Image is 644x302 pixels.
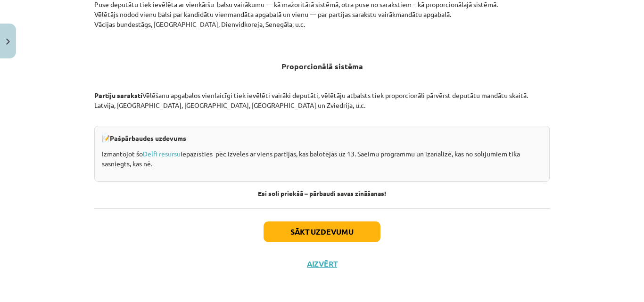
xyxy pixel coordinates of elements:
p: Izmantojot šo iepazīsties pēc izvēles ar viens partijas, kas balotējās uz 13. Saeimu programmu un... [102,149,542,169]
img: icon-close-lesson-0947bae3869378f0d4975bcd49f059093ad1ed9edebbc8119c70593378902aed.svg [6,39,10,45]
p: 📝 [102,133,542,143]
button: Aizvērt [304,259,340,269]
p: Vēlēšanu apgabalos vienlaicīgi tiek ievēlēti vairāki deputāti, vēlētāju atbalsts tiek proporcionā... [94,90,550,120]
strong: Pašpārbaudes uzdevums [110,134,186,142]
a: Delfi resursu [143,149,181,158]
strong: Proporcionālā sistēma [281,61,363,71]
strong: Partiju saraksti [94,91,142,99]
button: Sākt uzdevumu [264,221,380,242]
strong: Esi soli priekšā – pārbaudi savas zināšanas! [258,189,386,197]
